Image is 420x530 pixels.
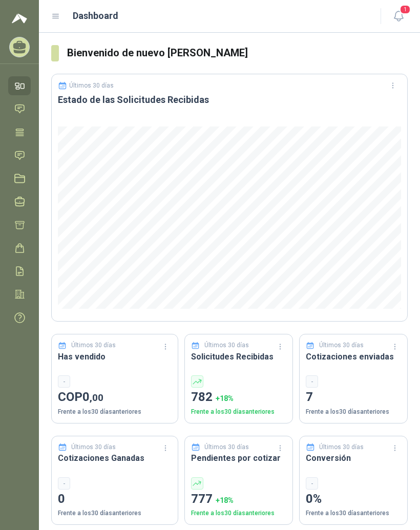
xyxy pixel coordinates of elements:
h3: Pendientes por cotizar [191,452,286,464]
button: 1 [389,7,408,26]
h1: Dashboard [73,9,118,23]
p: Últimos 30 días [71,341,116,350]
div: - [306,375,318,388]
p: Frente a los 30 días anteriores [306,407,401,417]
img: Logo peakr [12,12,27,25]
p: Últimos 30 días [319,341,364,350]
p: 782 [191,388,286,407]
p: Últimos 30 días [319,442,364,452]
span: 1 [400,5,411,14]
p: Frente a los 30 días anteriores [58,407,172,417]
h3: Solicitudes Recibidas [191,350,286,363]
p: Últimos 30 días [71,442,116,452]
p: 0% [306,490,401,509]
span: + 18 % [216,394,234,402]
div: - [58,477,70,490]
p: 7 [306,388,401,407]
p: Frente a los 30 días anteriores [306,508,401,518]
h3: Bienvenido de nuevo [PERSON_NAME] [67,45,408,61]
p: COP [58,388,172,407]
h3: Estado de las Solicitudes Recibidas [58,94,401,106]
span: + 18 % [216,496,234,504]
h3: Conversión [306,452,401,464]
span: ,00 [90,392,103,404]
div: - [58,375,70,388]
p: Frente a los 30 días anteriores [58,508,172,518]
div: - [306,477,318,490]
h3: Cotizaciones Ganadas [58,452,172,464]
p: Últimos 30 días [69,82,114,89]
span: 0 [82,390,103,404]
p: Últimos 30 días [204,341,249,350]
p: 777 [191,490,286,509]
p: Últimos 30 días [204,442,249,452]
p: Frente a los 30 días anteriores [191,407,286,417]
p: 0 [58,490,172,509]
h3: Cotizaciones enviadas [306,350,401,363]
h3: Has vendido [58,350,172,363]
p: Frente a los 30 días anteriores [191,508,286,518]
